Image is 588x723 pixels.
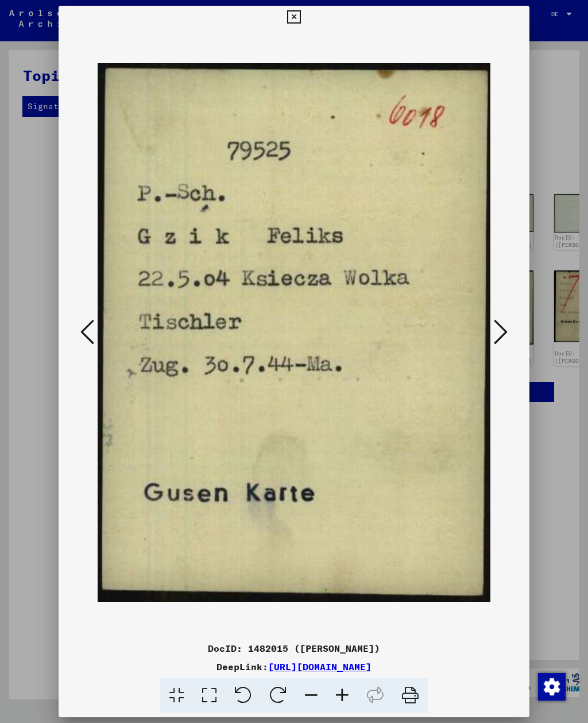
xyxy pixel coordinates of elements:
[538,673,566,701] img: Zustimmung ändern
[59,641,529,655] div: DocID: 1482015 ([PERSON_NAME])
[98,29,490,637] img: 001.jpg
[537,672,565,700] div: Zustimmung ändern
[268,661,372,672] a: [URL][DOMAIN_NAME]
[59,660,529,674] div: DeepLink:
